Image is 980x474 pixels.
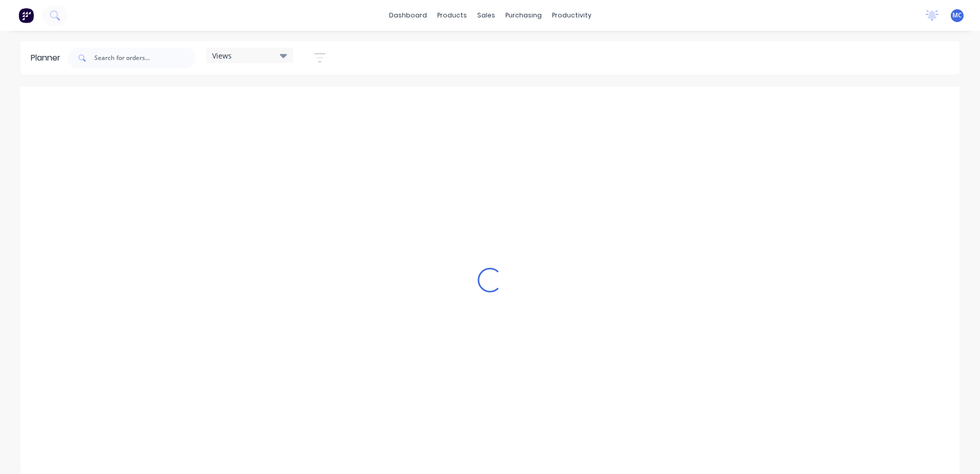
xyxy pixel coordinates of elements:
[212,50,232,61] span: Views
[547,8,597,23] div: productivity
[384,8,432,23] a: dashboard
[472,8,500,23] div: sales
[432,8,472,23] div: products
[18,8,34,23] img: Factory
[500,8,547,23] div: purchasing
[952,11,962,20] span: MC
[94,48,196,68] input: Search for orders...
[31,52,66,64] div: Planner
